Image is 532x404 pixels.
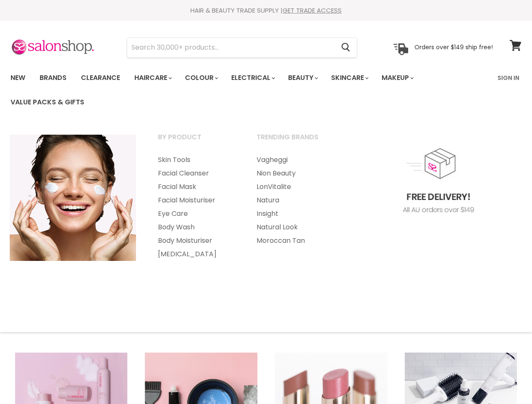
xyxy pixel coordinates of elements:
[147,247,244,261] a: [MEDICAL_DATA]
[414,43,493,51] p: Orders over $149 ship free!
[147,167,244,180] a: Facial Cleanser
[147,180,244,194] a: Facial Mask
[147,194,244,207] a: Facial Moisturiser
[4,66,492,114] ul: Main menu
[225,69,280,87] a: Electrical
[283,6,342,15] a: GET TRADE ACCESS
[246,167,343,180] a: Nion Beauty
[4,93,91,111] a: Value Packs & Gifts
[246,153,343,247] ul: Main menu
[246,130,343,151] a: Trending Brands
[147,221,244,234] a: Body Wash
[375,69,419,87] a: Makeup
[246,207,343,221] a: Insight
[334,38,357,57] button: Search
[127,38,334,57] input: Search
[33,69,73,87] a: Brands
[4,69,32,87] a: New
[246,194,343,207] a: Natura
[282,69,323,87] a: Beauty
[246,180,343,194] a: LonVitalite
[492,69,524,87] a: Sign In
[147,234,244,247] a: Body Moisturiser
[147,207,244,221] a: Eye Care
[246,153,343,167] a: Vagheggi
[179,69,223,87] a: Colour
[147,153,244,261] ul: Main menu
[128,69,177,87] a: Haircare
[75,69,126,87] a: Clearance
[325,69,374,87] a: Skincare
[147,130,244,151] a: By Product
[246,234,343,247] a: Moroccan Tan
[127,37,357,58] form: Product
[246,221,343,234] a: Natural Look
[147,153,244,167] a: Skin Tools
